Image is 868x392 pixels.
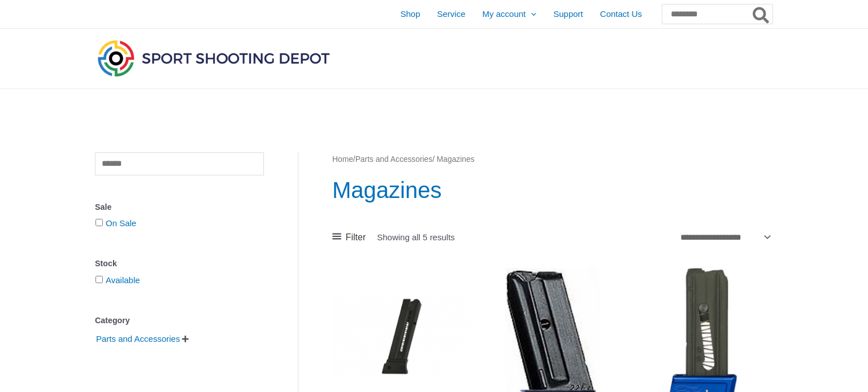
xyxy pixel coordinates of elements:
[95,333,181,343] a: Parts and Accessories
[96,219,103,226] input: On Sale
[332,155,353,164] a: Home
[95,329,181,349] span: Parts and Accessories
[96,276,103,283] input: Available
[346,229,366,246] span: Filter
[377,233,455,241] p: Showing all 5 results
[355,155,433,164] a: Parts and Accessories
[750,5,772,24] button: Search
[95,312,264,329] div: Category
[182,335,189,343] span: 
[95,256,264,272] div: Stock
[676,228,772,245] select: Shop order
[106,218,136,228] a: On Sale
[332,152,772,167] nav: Breadcrumb
[106,275,140,285] a: Available
[95,199,264,215] div: Sale
[332,174,772,206] h1: Magazines
[332,229,366,246] a: Filter
[95,37,332,79] img: Sport Shooting Depot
